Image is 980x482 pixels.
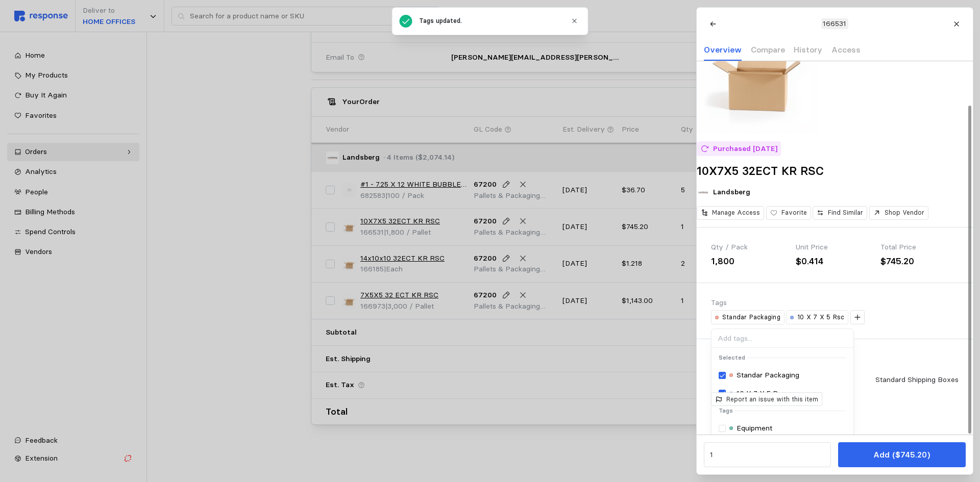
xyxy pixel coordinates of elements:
input: Qty [709,446,825,464]
h2: 10X7X5 32ECT KR RSC [697,163,973,179]
div: $745.20 [880,255,958,268]
div: Total Price [880,242,958,253]
button: Shop Vendor [869,206,928,220]
img: a1ca7a24-10f9-47a9-a258-ee06ed440da1.jpeg [697,12,819,134]
div: $0.414 [796,255,873,268]
button: Find Similar [813,206,867,220]
button: Add ($745.20) [838,442,965,467]
div: Tags updated. [419,16,567,26]
p: 10 X 7 X 5 Rsc [737,388,786,399]
p: Standar Packaging [722,313,780,322]
p: Find Similar [828,208,863,217]
div: Tags [713,402,851,419]
h3: Specifications [711,353,959,367]
div: Qty / Pack [711,242,789,253]
p: Landsberg [713,187,750,198]
p: Compare [750,43,785,56]
p: Add ($745.20) [873,448,930,461]
div: Tags [711,297,959,309]
div: 1,800 [711,255,789,268]
p: Report an issue with this item [726,395,818,404]
p: Equipment [737,423,772,434]
button: Report an issue with this item [711,392,822,406]
p: 10 X 7 X 5 Rsc [797,313,844,322]
p: Favorite [781,208,806,217]
p: Access [831,43,860,56]
input: Add tags... [712,329,853,348]
div: Standard Shipping Boxes [875,374,958,385]
button: Manage Access [697,206,764,220]
p: Manage Access [712,208,760,217]
div: Unit Price [796,242,873,253]
p: Shop Vendor [884,208,924,217]
p: 166531 [823,18,846,30]
p: Purchased [DATE] [713,143,777,155]
div: Selected [713,349,851,366]
p: Standar Packaging [737,370,799,381]
p: History [794,43,822,56]
button: Favorite [766,206,811,220]
p: Overview [704,43,742,56]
